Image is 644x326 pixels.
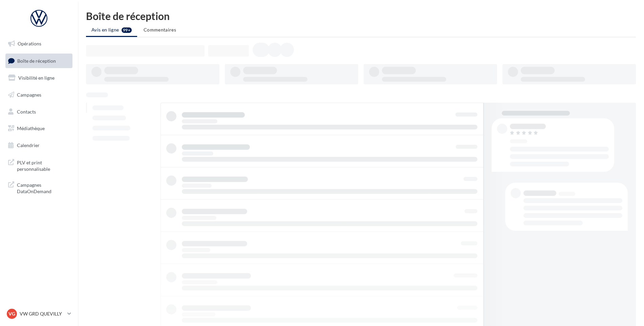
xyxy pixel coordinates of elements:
[4,88,74,102] a: Campagnes
[4,37,74,51] a: Opérations
[17,158,70,172] span: PLV et print personnalisable
[5,307,72,320] a: VG VW GRD QUEVILLY
[20,310,65,317] p: VW GRD QUEVILLY
[17,58,56,63] span: Boîte de réception
[4,54,74,68] a: Boîte de réception
[18,41,41,46] span: Opérations
[17,92,41,98] span: Campagnes
[4,178,74,198] a: Campagnes DataOnDemand
[4,121,74,136] a: Médiathèque
[17,125,45,131] span: Médiathèque
[4,71,74,85] a: Visibilité en ligne
[86,11,636,21] div: Boîte de réception
[4,155,74,175] a: PLV et print personnalisable
[18,75,55,81] span: Visibilité en ligne
[17,180,70,195] span: Campagnes DataOnDemand
[4,138,74,152] a: Calendrier
[4,105,74,119] a: Contacts
[144,27,176,33] span: Commentaires
[17,142,40,148] span: Calendrier
[17,108,36,114] span: Contacts
[8,310,15,317] span: VG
